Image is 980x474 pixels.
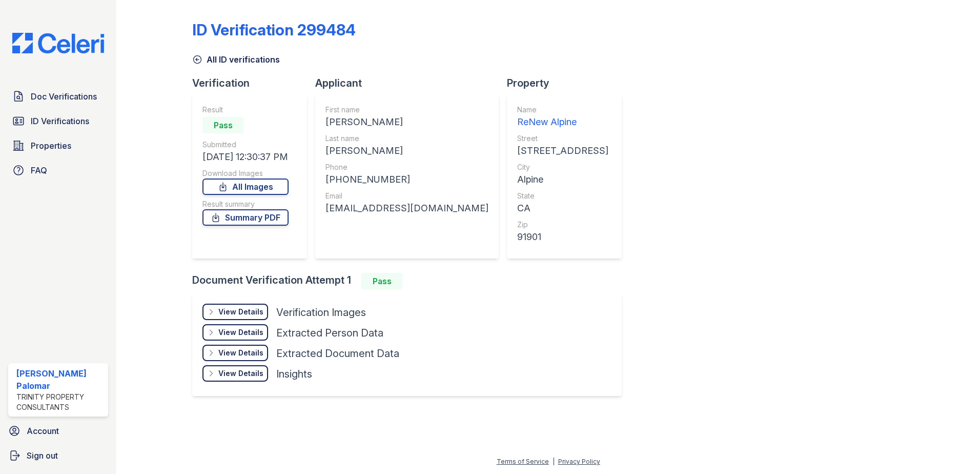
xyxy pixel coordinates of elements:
[361,273,402,289] div: Pass
[27,449,58,462] span: Sign out
[31,164,47,176] span: FAQ
[218,327,263,338] div: View Details
[8,86,108,107] a: Doc Verifications
[517,105,608,129] a: Name ReNew Alpine
[31,115,89,127] span: ID Verifications
[192,21,356,39] div: ID Verification 299484
[8,135,108,156] a: Properties
[517,115,608,129] div: ReNew Alpine
[325,191,488,201] div: Email
[325,162,488,172] div: Phone
[325,105,488,115] div: First name
[218,307,263,317] div: View Details
[202,199,289,209] div: Result summary
[202,209,289,226] a: Summary PDF
[202,150,289,164] div: [DATE] 12:30:37 PM
[517,172,608,187] div: Alpine
[276,326,383,340] div: Extracted Person Data
[202,105,289,115] div: Result
[4,421,112,441] a: Account
[276,367,312,381] div: Insights
[16,392,104,412] div: Trinity Property Consultants
[276,305,366,320] div: Verification Images
[325,201,488,215] div: [EMAIL_ADDRESS][DOMAIN_NAME]
[8,160,108,181] a: FAQ
[276,346,399,361] div: Extracted Document Data
[31,90,97,103] span: Doc Verifications
[325,172,488,187] div: [PHONE_NUMBER]
[202,140,289,150] div: Submitted
[4,445,112,466] a: Sign out
[517,162,608,172] div: City
[192,273,630,289] div: Document Verification Attempt 1
[517,144,608,158] div: [STREET_ADDRESS]
[315,76,507,90] div: Applicant
[517,201,608,215] div: CA
[517,191,608,201] div: State
[507,76,630,90] div: Property
[4,33,112,53] img: CE_Logo_Blue-a8612792a0a2168367f1c8372b55b34899dd931a85d93a1a3d3e32e68fde9ad4.png
[218,368,263,379] div: View Details
[8,111,108,131] a: ID Verifications
[27,425,59,437] span: Account
[16,367,104,392] div: [PERSON_NAME] Palomar
[517,105,608,115] div: Name
[325,115,488,129] div: [PERSON_NAME]
[202,117,243,133] div: Pass
[202,179,289,195] a: All Images
[517,133,608,144] div: Street
[192,76,315,90] div: Verification
[497,458,549,465] a: Terms of Service
[325,133,488,144] div: Last name
[192,53,280,66] a: All ID verifications
[31,140,71,152] span: Properties
[517,220,608,230] div: Zip
[325,144,488,158] div: [PERSON_NAME]
[558,458,600,465] a: Privacy Policy
[202,168,289,179] div: Download Images
[218,348,263,358] div: View Details
[553,458,555,465] div: |
[517,230,608,244] div: 91901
